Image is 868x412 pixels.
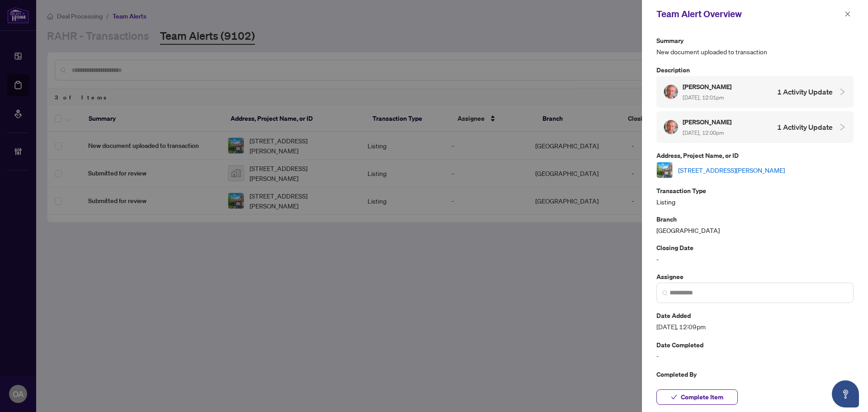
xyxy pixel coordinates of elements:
span: Complete Item [681,390,723,404]
div: Profile Icon[PERSON_NAME] [DATE], 12:01pm1 Activity Update [656,76,854,108]
span: [DATE], 12:09pm [656,322,854,332]
a: [STREET_ADDRESS][PERSON_NAME] [678,165,785,175]
span: - [656,380,854,391]
span: [DATE], 12:00pm [683,129,724,136]
div: Listing [656,185,854,207]
h5: [PERSON_NAME] [683,117,733,127]
img: search_icon [662,290,668,296]
span: New document uploaded to transaction [656,47,854,57]
div: Profile Icon[PERSON_NAME] [DATE], 12:00pm1 Activity Update [656,111,854,143]
p: Transaction Type [656,185,854,196]
img: thumbnail-img [657,162,672,178]
p: Completed By [656,369,854,379]
img: Profile Icon [664,85,678,99]
span: check [671,394,677,400]
button: Complete Item [656,389,738,405]
p: Summary [656,35,854,46]
p: Address, Project Name, or ID [656,150,854,161]
p: Branch [656,214,854,224]
div: - [656,242,854,264]
p: Assignee [656,271,854,282]
img: Profile Icon [664,120,678,134]
p: Date Completed [656,340,854,350]
div: Team Alert Overview [656,7,842,21]
p: Description [656,65,854,75]
p: Closing Date [656,242,854,253]
span: - [656,351,854,361]
span: collapsed [838,123,846,131]
button: Open asap [832,380,859,407]
h4: 1 Activity Update [777,86,833,97]
h5: [PERSON_NAME] [683,81,733,92]
div: [GEOGRAPHIC_DATA] [656,214,854,235]
span: collapsed [838,88,846,96]
span: [DATE], 12:01pm [683,94,724,101]
h4: 1 Activity Update [777,122,833,133]
p: Date Added [656,310,854,321]
span: close [844,11,851,17]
